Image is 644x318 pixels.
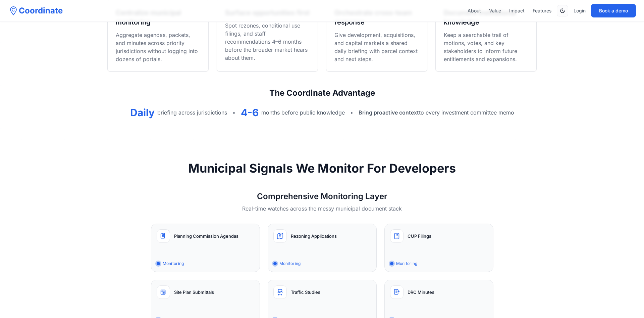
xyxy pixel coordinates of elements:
span: 4-6 [241,106,259,119]
span: Traffic Studies [291,289,320,295]
span: Monitoring [396,261,418,266]
span: Daily [130,106,155,119]
a: Coordinate [8,5,63,16]
a: Features [533,7,551,14]
p: Spot rezones, conditional use filings, and staff recommendations 4–6 months before the broader ma... [225,21,310,62]
div: to every investment committee memo [359,108,514,117]
img: Coordinate [8,5,19,16]
span: months before public knowledge [261,108,345,117]
span: Monitoring [279,261,301,266]
a: Login [574,7,586,14]
span: CUP Filings [408,233,431,239]
p: Give development, acquisitions, and capital markets a shared daily briefing with parcel context a... [334,31,419,63]
span: Coordinate [19,5,63,16]
div: • [232,108,235,117]
span: Site Plan Submittals [174,289,214,295]
p: Keep a searchable trail of motions, votes, and key stakeholders to inform future entitlements and... [444,31,528,63]
div: • [350,108,353,117]
span: Planning Commission Agendas [174,233,238,239]
span: Rezoning Applications [291,233,337,239]
button: Book a demo [591,4,636,17]
h3: The Coordinate Advantage [107,88,537,98]
p: Real-time watches across the messy municipal document stack [107,205,537,213]
span: DRC Minutes [408,289,434,295]
p: Aggregate agendas, packets, and minutes across priority jurisdictions without logging into dozens... [116,31,200,63]
a: Impact [509,7,525,14]
a: About [468,7,481,14]
h2: Municipal Signals We Monitor For Developers [107,162,537,175]
h3: Comprehensive Monitoring Layer [107,191,537,202]
span: Bring proactive context [359,109,419,116]
button: Switch to dark mode [557,5,568,16]
a: Value [489,7,501,14]
span: Monitoring [163,261,184,266]
span: briefing across jurisdictions [157,108,227,117]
